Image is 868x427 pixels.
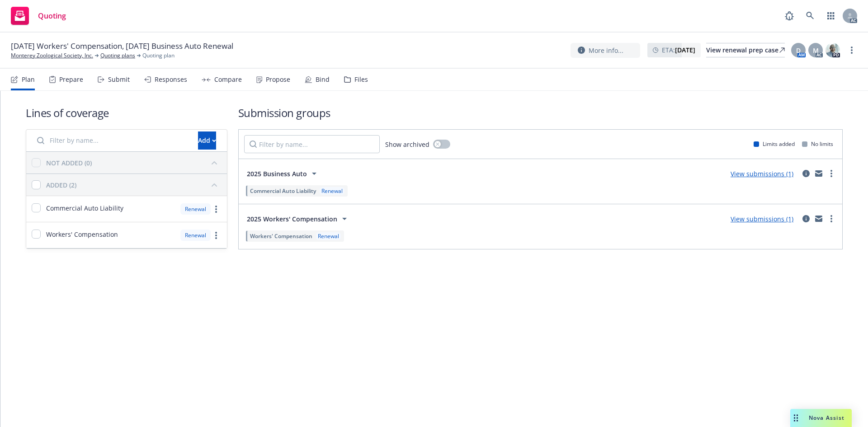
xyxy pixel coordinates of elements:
[826,168,837,179] a: more
[198,131,216,150] button: Add
[46,158,92,168] div: NOT ADDED (0)
[813,213,824,224] a: mail
[180,203,211,215] div: Renewal
[801,168,811,179] a: circleInformation
[731,215,793,223] a: View submissions (1)
[244,210,353,228] button: 2025 Workers' Compensation
[571,43,640,58] button: More info...
[247,169,307,178] span: 2025 Business Auto
[813,46,819,55] span: M
[155,76,187,83] div: Responses
[316,232,341,240] div: Renewal
[822,7,840,25] a: Switch app
[46,178,222,192] button: ADDED (2)
[731,169,793,178] a: View submissions (1)
[385,140,429,149] span: Show archived
[211,204,222,215] a: more
[22,76,35,83] div: Plan
[320,187,344,195] div: Renewal
[802,140,833,148] div: No limits
[142,52,175,60] span: Quoting plan
[244,135,380,153] input: Filter by name...
[7,3,70,28] a: Quoting
[790,409,802,427] div: Drag to move
[46,203,123,213] span: Commercial Auto Liability
[46,155,222,170] button: NOT ADDED (0)
[813,168,824,179] a: mail
[354,76,368,83] div: Files
[26,105,227,120] h1: Lines of coverage
[250,232,312,240] span: Workers' Compensation
[238,105,843,120] h1: Submission groups
[706,43,785,57] a: View renewal prep case
[244,164,322,183] button: 2025 Business Auto
[100,52,135,60] a: Quoting plans
[247,214,337,224] span: 2025 Workers' Compensation
[316,76,330,83] div: Bind
[11,41,233,52] span: [DATE] Workers' Compensation, [DATE] Business Auto Renewal
[214,76,242,83] div: Compare
[801,7,819,25] a: Search
[108,76,130,83] div: Submit
[675,46,695,54] strong: [DATE]
[780,7,798,25] a: Report a Bug
[826,213,837,224] a: more
[662,45,695,55] span: ETA :
[266,76,290,83] div: Propose
[46,230,118,239] span: Workers' Compensation
[59,76,83,83] div: Prepare
[796,46,801,55] span: D
[180,230,211,241] div: Renewal
[754,140,795,148] div: Limits added
[846,45,857,56] a: more
[11,52,93,60] a: Monterey Zoological Society, Inc.
[790,409,852,427] button: Nova Assist
[38,12,66,19] span: Quoting
[46,180,76,190] div: ADDED (2)
[211,230,222,241] a: more
[250,187,316,195] span: Commercial Auto Liability
[809,414,844,422] span: Nova Assist
[32,131,193,150] input: Filter by name...
[826,43,840,57] img: photo
[801,213,811,224] a: circleInformation
[589,46,623,55] span: More info...
[706,43,785,57] div: View renewal prep case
